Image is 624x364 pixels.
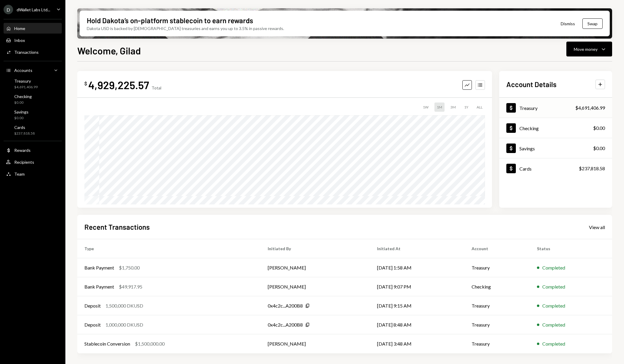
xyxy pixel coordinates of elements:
a: Recipients [4,157,62,167]
td: [DATE] 3:48 AM [370,334,464,353]
h2: Account Details [506,79,557,89]
th: Type [77,239,261,258]
a: Checking$0.00 [499,118,612,138]
div: 1,000,000 DKUSD [105,321,143,328]
a: Cards$237,818.58 [499,158,612,178]
a: Rewards [4,145,62,155]
div: $1,750.00 [119,264,140,271]
h2: Recent Transactions [84,222,150,232]
div: $1,500,000.00 [135,340,165,347]
div: Deposit [84,302,101,309]
div: Total [152,85,161,90]
div: Savings [14,109,29,114]
div: $0.00 [593,145,605,152]
div: Completed [542,264,565,271]
div: $4,691,406.99 [14,85,38,90]
a: Cards$237,818.58 [4,123,62,137]
div: Team [14,171,25,177]
div: $237,818.58 [579,165,605,172]
td: Treasury [464,258,530,277]
div: 1,500,000 DKUSD [105,302,143,309]
div: Home [14,26,25,31]
div: Deposit [84,321,101,328]
h1: Welcome, Gilad [77,45,141,56]
div: 3M [448,103,458,112]
td: [DATE] 9:07 PM [370,277,464,296]
a: Home [4,23,62,34]
div: ALL [474,103,485,112]
td: [PERSON_NAME] [261,334,370,353]
div: Checking [14,94,32,99]
a: Inbox [4,35,62,45]
div: Completed [542,283,565,290]
button: Move money [566,42,612,56]
td: Treasury [464,334,530,353]
div: $49,917.95 [119,283,142,290]
div: Move money [574,46,598,52]
div: 1W [420,103,431,112]
td: [DATE] 8:48 AM [370,315,464,334]
div: Transactions [14,50,39,55]
a: Treasury$4,691,406.99 [499,98,612,118]
td: Treasury [464,296,530,315]
div: Treasury [14,78,38,83]
td: [PERSON_NAME] [261,258,370,277]
a: Accounts [4,65,62,75]
a: View all [589,224,605,230]
div: 1M [434,103,445,112]
div: 1Y [462,103,471,112]
div: Bank Payment [84,283,114,290]
div: Completed [542,302,565,309]
a: Checking$0.00 [4,92,62,106]
th: Initiated By [261,239,370,258]
td: Treasury [464,315,530,334]
div: D [4,5,13,14]
div: Rewards [14,148,31,153]
div: $4,691,406.99 [575,104,605,111]
div: 0x4c2c...A200B8 [268,321,303,328]
div: Savings [519,146,535,151]
div: $0.00 [14,100,32,105]
td: Checking [464,277,530,296]
div: Bank Payment [84,264,114,271]
a: Team [4,168,62,179]
div: Treasury [519,105,538,111]
div: View all [589,224,605,230]
div: $0.00 [593,125,605,132]
a: Savings$0.00 [499,138,612,158]
div: dWallet Labs Ltd... [17,7,50,12]
div: Cards [519,166,532,171]
div: Recipients [14,160,34,165]
a: Transactions [4,47,62,57]
div: Completed [542,321,565,328]
div: $ [84,81,87,86]
button: Swap [582,18,603,29]
div: Stablecoin Conversion [84,340,130,347]
div: 4,929,225.57 [88,78,149,92]
th: Account [464,239,530,258]
div: Dakota USD is backed by [DEMOGRAPHIC_DATA] treasuries and earns you up to 3.5% in passive rewards. [87,25,284,31]
th: Initiated At [370,239,464,258]
td: [PERSON_NAME] [261,277,370,296]
div: Checking [519,125,539,131]
a: Savings$0.00 [4,108,62,122]
th: Status [530,239,612,258]
div: Cards [14,125,35,130]
div: $237,818.58 [14,131,35,136]
td: [DATE] 1:58 AM [370,258,464,277]
div: Completed [542,340,565,347]
div: Hold Dakota’s on-platform stablecoin to earn rewards [87,15,253,25]
td: [DATE] 9:15 AM [370,296,464,315]
button: Dismiss [553,17,582,31]
div: $0.00 [14,116,29,121]
div: 0x4c2c...A200B8 [268,302,303,309]
a: Treasury$4,691,406.99 [4,77,62,91]
div: Inbox [14,38,25,43]
div: Accounts [14,68,32,73]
